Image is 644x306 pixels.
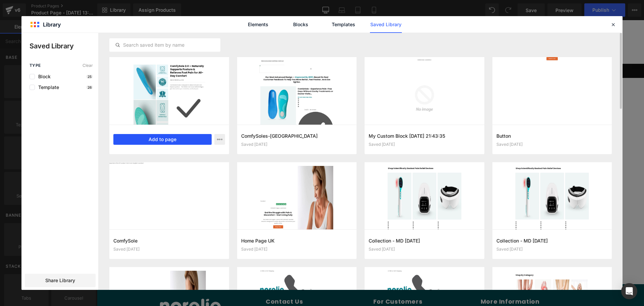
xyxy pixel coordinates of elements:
[460,13,476,30] summary: Search
[169,277,271,285] h2: Contact Us
[241,247,353,252] div: Saved [DATE]
[496,247,608,252] div: Saved [DATE]
[113,237,225,244] h3: ComfySole
[496,142,608,147] div: Saved [DATE]
[496,132,608,139] h3: Button
[241,132,353,139] h3: ComfySoles-[GEOGRAPHIC_DATA]
[110,41,220,49] input: Search saved item by name
[389,11,419,17] span: Contact Us
[621,283,637,299] div: Open Intercom Messenger
[154,7,208,22] a: Subscribe & Save
[276,7,331,22] a: Customer Stories
[331,7,384,22] a: Track Your Order
[158,11,204,17] span: Subscribe & Save
[86,85,93,89] p: 26
[369,237,480,244] h3: Collection - MD [DATE]
[118,26,145,32] span: Free Trial
[496,237,608,244] h3: Collection - MD [DATE]
[45,277,75,284] span: Share Library
[384,7,423,22] a: Contact Us
[238,46,309,56] div: FREE Worldwide Shipping
[276,277,378,285] h2: For Customers
[244,176,304,189] a: Explore Template
[370,16,402,33] a: Saved Library
[118,11,149,17] span: All Products
[208,7,244,22] a: Clearance
[113,247,225,252] div: Saved [DATE]
[248,11,272,17] span: About Us
[384,277,486,285] h2: More Information
[83,63,93,68] span: Clear
[30,41,98,51] p: Saved Library
[336,11,380,17] span: Track Your Order
[241,237,353,244] h3: Home Page UK
[369,142,480,147] div: Saved [DATE]
[369,247,480,252] div: Saved [DATE]
[281,11,327,17] span: Customer Stories
[369,132,480,139] h3: My Custom Block [DATE] 21:43:35
[35,74,51,79] span: Block
[83,194,464,199] p: or Drag & Drop elements from left sidebar
[113,7,153,22] a: All Products
[43,14,103,30] img: Norelie USA
[86,75,93,79] p: 25
[35,85,59,90] span: Template
[327,16,359,33] a: Templates
[244,7,277,22] a: About Us
[113,22,149,37] a: Free Trial
[212,11,239,17] span: Clearance
[113,134,212,145] button: Add to page
[285,16,317,33] a: Blocks
[241,142,353,147] div: Saved [DATE]
[30,63,41,68] span: Type
[242,16,274,33] a: Elements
